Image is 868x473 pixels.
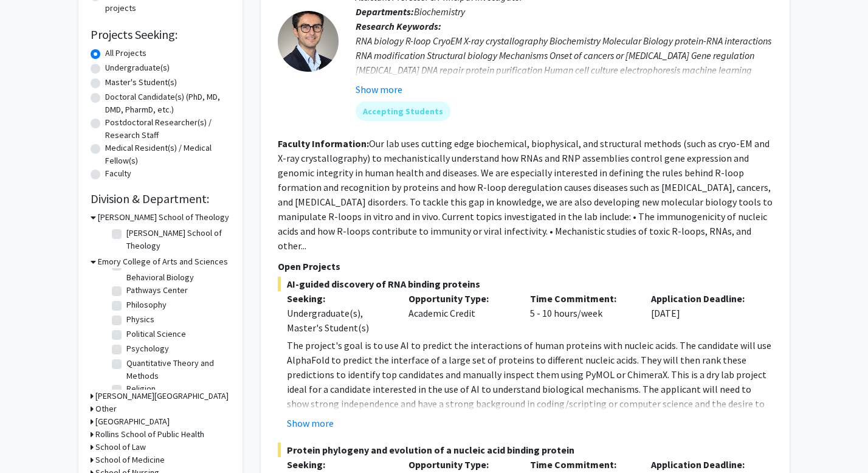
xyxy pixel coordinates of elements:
[356,5,414,18] b: Departments:
[126,313,154,326] label: Physics
[126,342,169,355] label: Psychology
[105,61,170,74] label: Undergraduate(s)
[408,457,512,472] p: Opportunity Type:
[126,284,188,297] label: Pathways Center
[95,441,146,454] h3: School of Law
[287,291,390,306] p: Seeking:
[278,259,773,274] p: Open Projects
[95,428,204,441] h3: Rollins School of Public Health
[278,443,773,457] span: Protein phylogeny and evolution of a nucleic acid binding protein
[105,47,146,60] label: All Projects
[126,227,227,252] label: [PERSON_NAME] School of Theology
[95,415,170,428] h3: [GEOGRAPHIC_DATA]
[126,328,186,340] label: Political Science
[105,142,230,167] label: Medical Resident(s) / Medical Fellow(s)
[287,338,773,440] p: The project's goal is to use AI to predict the interactions of human proteins with nucleic acids....
[278,277,773,291] span: AI-guided discovery of RNA binding proteins
[105,76,177,89] label: Master's Student(s)
[642,291,763,335] div: [DATE]
[287,457,390,472] p: Seeking:
[408,291,512,306] p: Opportunity Type:
[91,27,230,42] h2: Projects Seeking:
[91,192,230,206] h2: Division & Department:
[9,418,52,464] iframe: Chat
[105,167,131,180] label: Faculty
[651,291,754,306] p: Application Deadline:
[105,116,230,142] label: Postdoctoral Researcher(s) / Research Staff
[399,291,521,335] div: Academic Credit
[521,291,642,335] div: 5 - 10 hours/week
[356,82,402,97] button: Show more
[356,33,773,92] div: RNA biology R-loop CryoEM X-ray crystallography Biochemistry Molecular Biology protein-RNA intera...
[278,137,369,150] b: Faculty Information:
[414,5,465,18] span: Biochemistry
[105,91,230,116] label: Doctoral Candidate(s) (PhD, MD, DMD, PharmD, etc.)
[98,211,229,224] h3: [PERSON_NAME] School of Theology
[287,306,390,335] div: Undergraduate(s), Master's Student(s)
[126,357,227,382] label: Quantitative Theory and Methods
[126,299,167,311] label: Philosophy
[95,402,117,415] h3: Other
[287,416,334,430] button: Show more
[95,454,165,466] h3: School of Medicine
[356,102,450,121] mat-chip: Accepting Students
[651,457,754,472] p: Application Deadline:
[530,291,633,306] p: Time Commitment:
[98,255,228,268] h3: Emory College of Arts and Sciences
[126,382,156,395] label: Religion
[95,390,229,402] h3: [PERSON_NAME][GEOGRAPHIC_DATA]
[530,457,633,472] p: Time Commitment:
[356,20,441,32] b: Research Keywords:
[278,137,773,252] fg-read-more: Our lab uses cutting edge biochemical, biophysical, and structural methods (such as cryo-EM and X...
[126,258,227,284] label: Neuroscience and Behavioral Biology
